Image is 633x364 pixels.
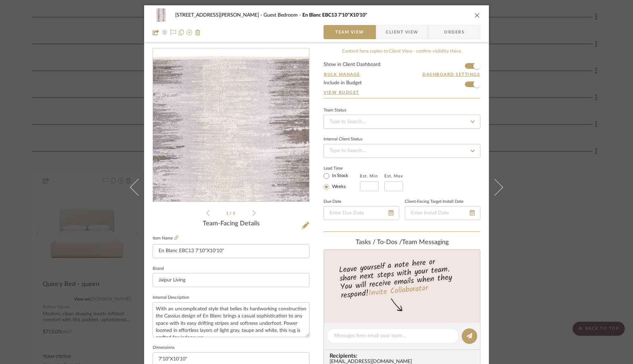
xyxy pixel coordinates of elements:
[153,296,189,299] label: Internal Description
[153,346,174,350] label: Dimensions
[153,267,164,271] label: Brand
[175,13,264,18] span: [STREET_ADDRESS][PERSON_NAME]
[324,71,361,78] button: Bulk Manage
[360,174,378,178] label: Est. Min
[324,138,362,141] div: Internal Client Status
[331,184,346,190] label: Weeks
[324,144,480,158] input: Type to Search…
[226,211,230,216] span: 1
[153,273,309,287] input: Enter Brand
[422,71,480,78] button: Dashboard Settings
[324,200,341,204] label: Due Date
[324,171,360,191] mat-radio-group: Select item type
[405,200,463,204] label: Client-Facing Target Install Date
[153,220,309,228] div: Team-Facing Details
[264,13,302,18] span: Guest Bedroom
[324,90,480,95] a: View Budget
[177,49,286,202] img: f55990e4-201b-45be-bd4f-9fc2e9060b52_436x436.jpg
[368,282,428,300] a: Invite Collaborator
[384,174,403,178] label: Est. Max
[153,8,170,22] img: f55990e4-201b-45be-bd4f-9fc2e9060b52_48x40.jpg
[356,239,402,245] span: Tasks / To-Dos /
[386,25,418,39] span: Client View
[405,206,480,220] input: Enter Install Date
[323,254,481,302] div: Leave yourself a note here or share next steps with your team. You will receive emails when they ...
[330,353,477,359] span: Recipients:
[302,13,367,18] span: En Blanc EBC13 7'10"X10'10"
[230,211,233,216] span: /
[153,235,178,241] label: Item Name
[233,211,236,216] span: 5
[474,12,480,18] button: close
[153,244,309,258] input: Enter Item Name
[324,115,480,129] input: Type to Search…
[331,173,348,179] label: In Stock
[324,239,480,247] div: team Messaging
[436,25,472,39] span: Orders
[324,48,480,55] div: Content here copies to Client View - confirm visibility there.
[324,165,360,171] label: Lead Time
[195,30,201,35] img: Remove from project
[335,25,364,39] span: Team View
[153,49,309,202] div: 0
[324,206,399,220] input: Enter Due Date
[324,109,346,112] div: Team Status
